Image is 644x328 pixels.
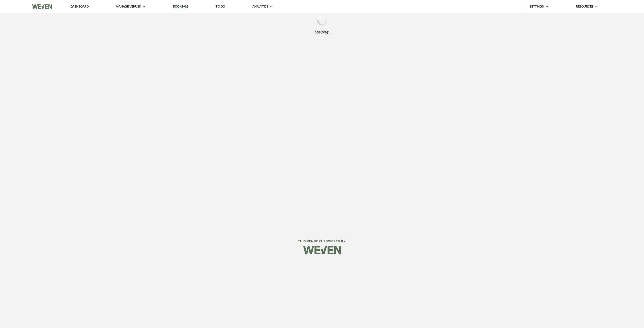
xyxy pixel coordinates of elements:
[173,4,188,9] a: Bookings
[216,4,225,9] a: To Do
[530,4,544,9] span: Settings
[116,4,141,9] span: Manage Venues
[70,4,89,9] a: Dashboard
[317,16,327,26] img: loading spinner
[252,4,268,9] span: Analytics
[32,1,52,12] img: Weven Logo
[303,241,341,259] img: Weven Logo
[314,29,330,35] span: Loading...
[576,4,593,9] span: Resources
